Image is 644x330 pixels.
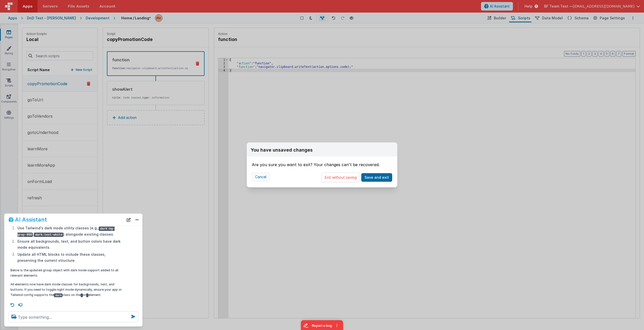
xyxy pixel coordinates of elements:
button: New Chat [125,216,132,223]
li: Use Tailwind's dark mode utility classes (e.g., , ) alongside existing classes. [16,225,123,238]
button: Save and exit [361,173,392,182]
div: Are you sure you want to exit? Your changes can't be recovered. [252,157,392,168]
p: Below is the updated group object with dark mode support added to all relevant elements. [11,268,123,278]
code: dark:text-white [34,233,63,237]
button: Close [134,216,140,223]
code: dark [54,293,63,297]
button: Exit without saving [321,173,360,182]
li: Ensure all backgrounds, text, and button colors have dark mode equivalents. [16,239,123,251]
button: Cancel [252,173,270,181]
p: All elements now have dark mode classes for backgrounds, text, and buttons. If you need to toggle... [11,282,123,298]
div: You have unsaved changes [251,147,313,154]
li: Update all HTML blocks to include these classes, preserving the current structure. [16,252,123,264]
h2: AI Assistant [15,217,47,223]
